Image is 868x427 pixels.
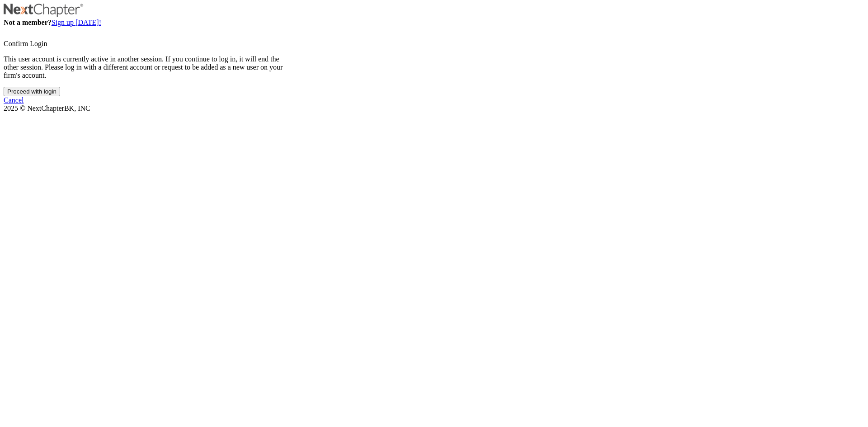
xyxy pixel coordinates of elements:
input: Proceed with login [4,87,60,96]
strong: Not a member? [4,19,52,26]
p: This user account is currently active in another session. If you continue to log in, it will end ... [4,55,293,80]
div: Confirm Login [4,40,293,48]
img: NextChapter [4,4,85,17]
div: 2025 © NextChapterBK, INC [4,104,864,113]
a: Sign up [DATE]! [52,19,101,26]
a: Cancel [4,96,24,104]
